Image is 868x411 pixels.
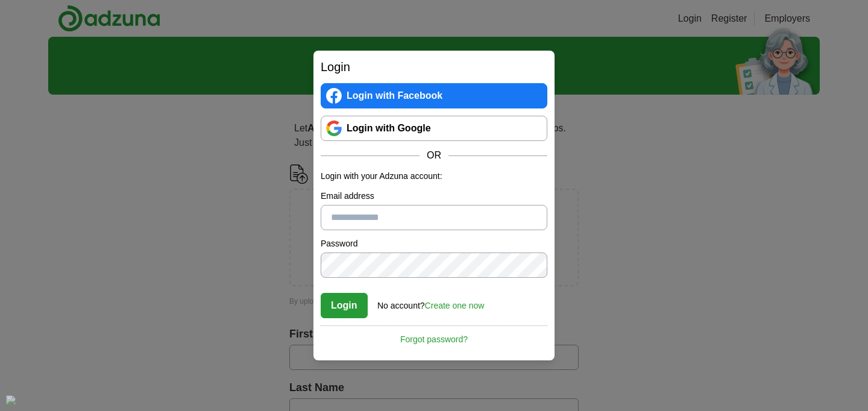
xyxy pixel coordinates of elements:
button: Login [321,293,368,318]
a: Create one now [425,301,485,310]
label: Password [321,237,547,250]
div: No account? [377,292,484,312]
a: Login with Facebook [321,83,547,108]
img: Cookie%20settings [6,395,16,405]
h2: Login [321,58,547,76]
div: Cookie consent button [6,395,16,405]
label: Email address [321,190,547,202]
p: Login with your Adzuna account: [321,170,547,183]
a: Login with Google [321,116,547,141]
span: OR [420,148,448,163]
a: Forgot password? [321,325,547,346]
